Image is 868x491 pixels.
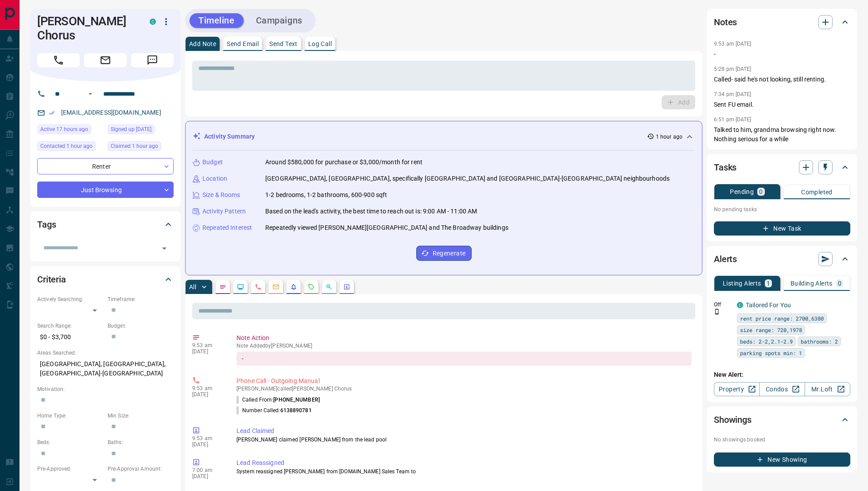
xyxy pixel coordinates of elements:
[714,125,850,144] p: Talked to him, grandma browsing right now. Nothing serious for a while
[108,465,174,473] p: Pre-Approval Amount:
[37,124,103,137] div: Tue Oct 14 2025
[838,280,841,286] p: 0
[108,295,174,303] p: Timeframe:
[714,436,850,444] p: No showings booked
[714,221,850,236] button: New Task
[37,14,136,43] h1: [PERSON_NAME] Chorus
[237,283,244,290] svg: Lead Browsing Activity
[740,337,793,346] span: beds: 2-2,2.1-2.9
[37,349,174,357] p: Areas Searched:
[236,426,692,436] p: Lead Claimed
[189,284,196,290] p: All
[192,473,223,479] p: [DATE]
[131,53,174,67] span: Message
[801,189,833,195] p: Completed
[37,269,174,290] div: Criteria
[37,295,103,303] p: Actively Searching:
[158,242,170,255] button: Open
[37,272,66,286] h2: Criteria
[272,283,279,290] svg: Emails
[714,248,850,270] div: Alerts
[40,125,88,134] span: Active 17 hours ago
[192,467,223,473] p: 7:00 am
[192,435,223,441] p: 9:53 am
[37,330,103,344] p: $0 - $3,700
[37,465,103,473] p: Pre-Approved:
[723,280,761,286] p: Listing Alerts
[714,75,850,84] p: Called- said he's not looking, still renting.
[714,15,737,29] h2: Notes
[714,66,752,72] p: 5:28 pm [DATE]
[150,19,156,25] div: condos.ca
[714,309,720,315] svg: Push Notification Only
[37,438,103,446] p: Beds:
[416,246,472,261] button: Regenerate
[37,182,174,198] div: Just Browsing
[192,391,223,398] p: [DATE]
[714,301,732,309] p: Off
[656,133,682,141] p: 1 hour ago
[714,252,737,266] h2: Alerts
[801,337,838,346] span: bathrooms: 2
[265,190,387,200] p: 1-2 bedrooms, 1-2 bathrooms, 600-900 sqft
[746,302,791,309] a: Tailored For You
[236,376,692,386] p: Phone Call - Outgoing Manual
[308,41,332,47] p: Log Call
[40,142,93,151] span: Contacted 1 hour ago
[202,190,240,200] p: Size & Rooms
[737,302,743,308] div: condos.ca
[202,174,227,183] p: Location
[714,12,850,33] div: Notes
[280,407,312,414] span: 6138890781
[219,283,226,290] svg: Notes
[236,406,312,414] p: Number Called:
[37,214,174,235] div: Tags
[204,132,255,141] p: Activity Summary
[37,217,56,232] h2: Tags
[236,352,692,366] div: -
[108,412,174,420] p: Min Size:
[236,458,692,468] p: Lead Reassigned
[37,357,174,381] p: [GEOGRAPHIC_DATA], [GEOGRAPHIC_DATA], [GEOGRAPHIC_DATA]-[GEOGRAPHIC_DATA]
[236,343,692,349] p: Note Added by [PERSON_NAME]
[714,160,736,174] h2: Tasks
[740,348,802,357] span: parking spots min: 1
[37,158,174,174] div: Renter
[192,348,223,355] p: [DATE]
[227,41,259,47] p: Send Email
[108,438,174,446] p: Baths:
[236,386,692,392] p: [PERSON_NAME] called [PERSON_NAME] Chorus
[192,385,223,391] p: 9:53 am
[236,468,692,476] p: System reassigned [PERSON_NAME] from [DOMAIN_NAME] Sales Team to
[714,100,850,109] p: Sent FU email.
[192,342,223,348] p: 9:53 am
[714,50,850,59] p: -
[189,41,216,47] p: Add Note
[49,110,55,116] svg: Email Verified
[37,412,103,420] p: Home Type:
[265,174,670,183] p: [GEOGRAPHIC_DATA], [GEOGRAPHIC_DATA], specifically [GEOGRAPHIC_DATA] and [GEOGRAPHIC_DATA]-[GEOGR...
[108,124,174,137] div: Mon Mar 20 2023
[730,189,754,195] p: Pending
[269,41,298,47] p: Send Text
[714,452,850,467] button: New Showing
[111,125,151,134] span: Signed up [DATE]
[84,53,127,67] span: Email
[236,436,692,444] p: [PERSON_NAME] claimed [PERSON_NAME] from the lead pool
[108,322,174,330] p: Budget:
[343,283,350,290] svg: Agent Actions
[108,141,174,154] div: Wed Oct 15 2025
[193,128,695,145] div: Activity Summary1 hour ago
[273,397,320,403] span: [PHONE_NUMBER]
[325,283,333,290] svg: Opportunities
[759,189,763,195] p: 0
[111,142,158,151] span: Claimed 1 hour ago
[790,280,833,286] p: Building Alerts
[247,13,311,28] button: Campaigns
[61,109,161,116] a: [EMAIL_ADDRESS][DOMAIN_NAME]
[37,141,103,154] div: Wed Oct 15 2025
[714,41,752,47] p: 9:53 am [DATE]
[308,283,315,290] svg: Requests
[714,203,850,216] p: No pending tasks
[265,223,508,232] p: Repeatedly viewed [PERSON_NAME][GEOGRAPHIC_DATA] and The Broadway buildings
